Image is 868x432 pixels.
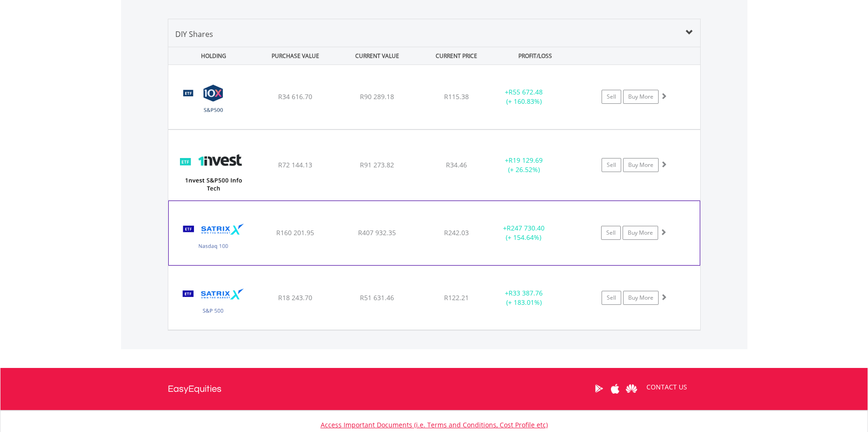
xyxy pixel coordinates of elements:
[444,293,469,302] span: R122.21
[321,420,548,429] a: Access Important Documents (i.e. Terms and Conditions, Cost Profile etc)
[640,374,694,400] a: CONTACT US
[495,47,575,65] div: PROFIT/LOSS
[169,47,254,65] div: HOLDING
[602,291,621,305] a: Sell
[509,87,543,96] span: R55 672.48
[168,368,222,410] a: EasyEquities
[360,293,394,302] span: R51 631.46
[444,92,469,101] span: R115.38
[623,158,659,172] a: Buy More
[444,228,469,237] span: R242.03
[509,288,543,297] span: R33 387.76
[276,228,314,237] span: R160 201.95
[602,90,621,104] a: Sell
[256,47,336,65] div: PURCHASE VALUE
[419,47,493,65] div: CURRENT PRICE
[173,142,253,198] img: TFSA.ETF5IT.png
[623,90,659,104] a: Buy More
[601,226,621,240] a: Sell
[623,291,659,305] a: Buy More
[173,77,253,127] img: TFSA.CSP500.png
[278,160,312,169] span: R72 144.13
[360,160,394,169] span: R91 273.82
[602,158,621,172] a: Sell
[489,288,560,307] div: + (+ 183.01%)
[607,374,624,403] a: Apple
[624,374,640,403] a: Huawei
[623,226,658,240] a: Buy More
[509,156,543,165] span: R19 129.69
[173,278,253,328] img: TFSA.STX500.png
[591,374,607,403] a: Google Play
[278,293,312,302] span: R18 243.70
[278,92,312,101] span: R34 616.70
[488,223,559,242] div: + (+ 154.64%)
[360,92,394,101] span: R90 289.18
[446,160,467,169] span: R34.46
[489,156,560,174] div: + (+ 26.52%)
[175,29,213,39] span: DIY Shares
[337,47,417,65] div: CURRENT VALUE
[173,213,254,262] img: TFSA.STXNDQ.png
[489,87,560,106] div: + (+ 160.83%)
[507,223,545,232] span: R247 730.40
[358,228,396,237] span: R407 932.35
